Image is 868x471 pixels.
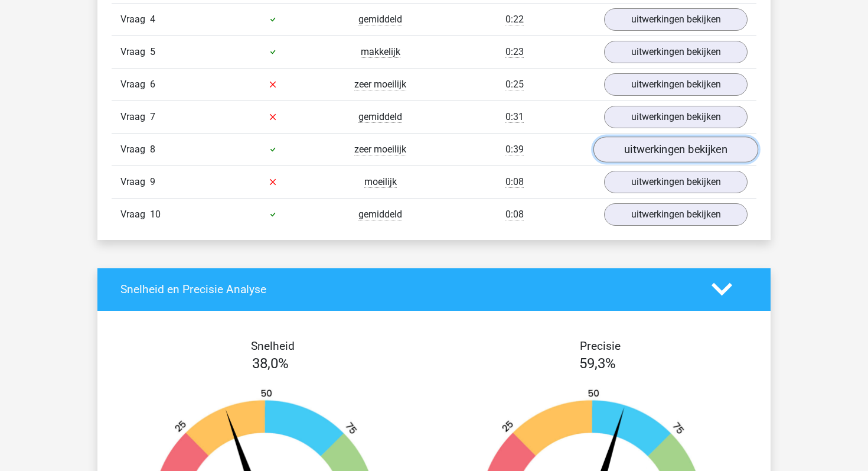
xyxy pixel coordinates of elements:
span: 10 [150,209,161,220]
span: makkelijk [361,46,400,58]
h4: Precisie [448,339,752,353]
span: zeer moeilijk [354,79,406,90]
span: 7 [150,111,155,122]
span: 0:08 [505,176,524,188]
span: Vraag [120,207,150,222]
span: 0:22 [505,14,524,25]
span: Vraag [120,175,150,189]
span: 0:23 [505,46,524,58]
span: 6 [150,79,155,90]
span: gemiddeld [358,209,402,220]
span: 59,3% [579,355,616,372]
span: 0:39 [505,144,524,155]
span: 5 [150,46,155,57]
span: 0:08 [505,209,524,220]
span: Vraag [120,77,150,92]
a: uitwerkingen bekijken [604,73,748,96]
a: uitwerkingen bekijken [604,106,748,128]
span: Vraag [120,142,150,157]
a: uitwerkingen bekijken [604,8,748,31]
h4: Snelheid [120,339,425,353]
span: Vraag [120,12,150,27]
a: uitwerkingen bekijken [604,41,748,63]
span: 0:25 [505,79,524,90]
span: 9 [150,176,155,187]
span: 0:31 [505,111,524,123]
span: moeilijk [364,176,397,188]
span: 4 [150,14,155,25]
a: uitwerkingen bekijken [604,203,748,226]
a: uitwerkingen bekijken [593,137,758,163]
span: Vraag [120,45,150,59]
a: uitwerkingen bekijken [604,171,748,193]
span: 38,0% [252,355,289,372]
span: Vraag [120,110,150,124]
h4: Snelheid en Precisie Analyse [120,282,694,296]
span: zeer moeilijk [354,144,406,155]
span: 8 [150,144,155,155]
span: gemiddeld [358,14,402,25]
span: gemiddeld [358,111,402,123]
